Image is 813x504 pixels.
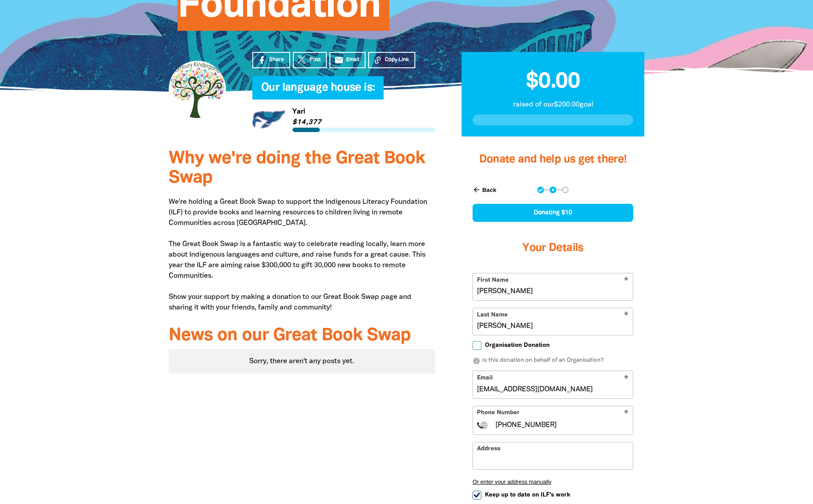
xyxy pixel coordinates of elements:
i: info [473,357,480,365]
button: Or enter your address manually [473,478,633,485]
a: Post [293,52,327,68]
h6: My Team [252,91,435,96]
a: Share [252,52,290,68]
span: Email [346,56,359,64]
span: Copy Link [385,56,409,64]
div: Paginated content [169,349,435,374]
h3: News on our Great Book Swap [169,326,435,346]
button: Back [469,182,500,197]
span: Donate and help us get there! [479,155,627,165]
span: Keep up to date on ILF's work [485,491,570,499]
span: Post [310,56,321,64]
p: Is this donation on behalf of an Organisation? [473,357,633,365]
input: Organisation Donation [473,341,481,350]
h3: Your Details [473,231,633,266]
i: arrow_back [473,186,480,194]
span: Why we're doing the Great Book Swap [169,151,425,186]
span: Share [269,56,284,64]
button: Copy Link [368,52,415,68]
p: raised of our $200.00 goal [473,99,633,110]
i: email [334,55,344,65]
button: Navigate to step 3 of 3 to enter your payment details [562,187,569,193]
span: Organisation Donation [485,341,550,349]
div: Sorry, there aren't any posts yet. [169,349,435,374]
div: Donating $10 [473,204,633,222]
i: Required [624,410,628,418]
input: Keep up to date on ILF's work [473,491,481,500]
span: $0.00 [526,72,580,92]
span: Our language house is: [261,83,375,99]
p: We're holding a Great Book Swap to support the Indigenous Literacy Foundation (ILF) to provide bo... [169,197,435,313]
button: Navigate to step 1 of 3 to enter your donation amount [537,187,544,193]
button: Navigate to step 2 of 3 to enter your details [550,187,556,193]
a: emailEmail [329,52,366,68]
